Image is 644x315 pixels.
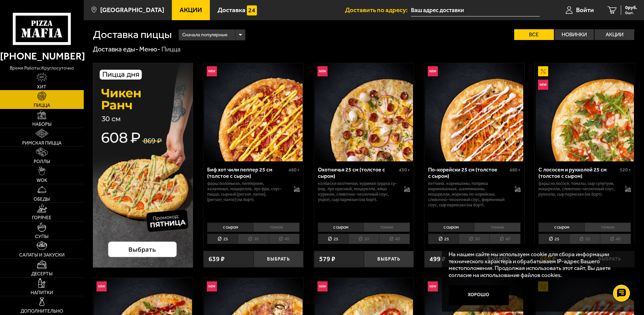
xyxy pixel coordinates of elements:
span: 499 ₽ [429,256,446,263]
span: 480 г [289,167,300,173]
img: Новинка [207,66,217,76]
img: Новинка [428,281,438,291]
span: Дополнительно [21,309,63,314]
label: Все [514,29,554,40]
li: с сыром [207,223,253,232]
button: Хорошо [449,285,509,305]
span: Роллы [34,159,50,164]
img: 15daf4d41897b9f0e9f617042186c801.svg [247,5,257,15]
span: WOK [37,178,47,183]
button: Выбрать [364,251,414,267]
span: 0 шт. [625,11,637,15]
span: Обеды [34,197,50,202]
p: На нашем сайте мы используем cookie для сбора информации технического характера и обрабатываем IP... [449,251,624,279]
input: Ваш адрес доставки [411,4,540,16]
li: 30 [459,234,489,244]
img: По-корейски 25 см (толстое с сыром) [425,63,523,161]
li: 25 [207,234,238,244]
li: тонкое [364,223,410,232]
span: Доставить по адресу: [345,7,411,13]
div: Биф хот чили пеппер 25 см (толстое с сыром) [207,166,287,179]
label: Акции [595,29,634,40]
span: 480 г [509,167,521,173]
span: Наборы [32,122,51,127]
span: 639 ₽ [209,256,225,263]
div: С лососем и рукколой 25 см (толстое с сыром) [538,166,618,179]
span: 430 г [399,167,410,173]
span: Десерты [31,272,52,276]
span: Войти [576,7,594,13]
div: Охотничья 25 см (толстое с сыром) [318,166,397,179]
img: С лососем и рукколой 25 см (толстое с сыром) [536,63,634,161]
span: [GEOGRAPHIC_DATA] [100,7,164,13]
span: Пицца [34,103,50,108]
span: Супы [35,234,48,239]
span: Салаты и закуски [19,253,65,258]
li: 25 [428,234,459,244]
li: 25 [318,234,348,244]
span: Напитки [31,290,53,295]
div: Пицца [161,45,181,54]
div: По-корейски 25 см (толстое с сыром) [428,166,508,179]
span: 520 г [620,167,631,173]
li: тонкое [584,223,631,232]
li: тонкое [253,223,300,232]
span: Доставка [218,7,245,13]
p: фарш из лосося, томаты, сыр сулугуни, моцарелла, сливочно-чесночный соус, руккола, сыр пармезан (... [538,181,618,197]
li: с сыром [318,223,364,232]
img: Новинка [538,80,548,90]
a: Меню- [139,45,160,53]
span: Акции [180,7,202,13]
a: НовинкаБиф хот чили пеппер 25 см (толстое с сыром) [203,63,303,161]
li: 30 [569,234,600,244]
img: Новинка [317,66,328,76]
img: Новинка [207,281,217,291]
button: Выбрать [254,251,303,267]
li: 30 [238,234,268,244]
span: Римская пицца [22,141,62,146]
li: 40 [600,234,631,244]
img: Акционный [538,66,548,76]
h1: Доставка пиццы [93,29,172,40]
a: АкционныйНовинкаС лососем и рукколой 25 см (толстое с сыром) [535,63,635,161]
li: тонкое [474,223,521,232]
li: с сыром [538,223,584,232]
p: колбаски охотничьи, куриная грудка су-вид, лук красный, моцарелла, яйцо куриное, сливочно-чесночн... [318,181,397,202]
li: 40 [379,234,410,244]
img: Охотничья 25 см (толстое с сыром) [315,63,413,161]
p: фарш болоньезе, пепперони, халапеньо, моцарелла, лук фри, соус-пицца, сырный [PERSON_NAME], [PERS... [207,181,287,202]
li: 40 [489,234,520,244]
span: Хит [37,85,46,89]
li: 25 [538,234,569,244]
li: с сыром [428,223,474,232]
img: Биф хот чили пеппер 25 см (толстое с сыром) [204,63,302,161]
span: Сначала популярные [182,29,227,41]
img: Новинка [428,66,438,76]
label: Новинки [555,29,594,40]
img: Новинка [97,281,107,291]
span: 579 ₽ [319,256,335,263]
li: 40 [269,234,300,244]
a: НовинкаПо-корейски 25 см (толстое с сыром) [424,63,524,161]
p: ветчина, корнишоны, паприка маринованная, шампиньоны, моцарелла, морковь по-корейски, сливочно-че... [428,181,508,208]
a: Доставка еды- [93,45,138,53]
li: 30 [348,234,379,244]
span: Горячее [32,215,51,220]
a: НовинкаОхотничья 25 см (толстое с сыром) [314,63,414,161]
span: 0 руб. [625,5,637,10]
img: Новинка [317,281,328,291]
